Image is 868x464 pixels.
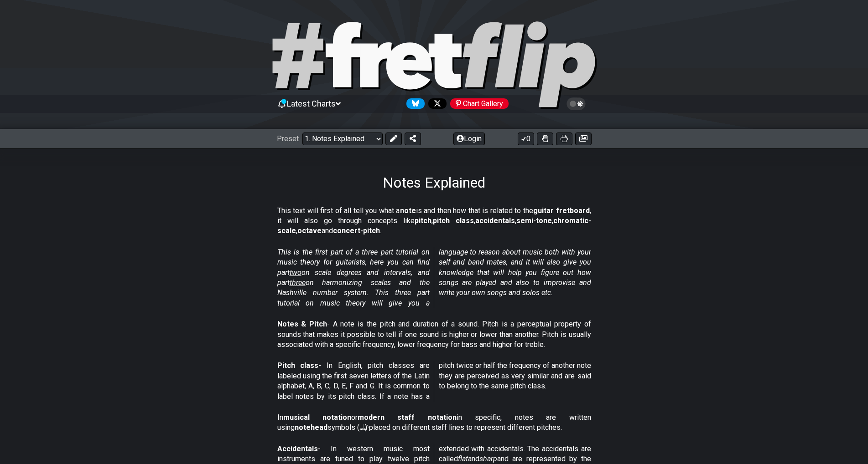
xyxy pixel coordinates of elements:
em: This is the first part of a three part tutorial on music theory for guitarists, here you can find... [277,248,591,307]
strong: Notes & Pitch [277,320,327,328]
strong: pitch class [433,216,474,225]
p: - In English, pitch classes are labeled using the first seven letters of the Latin alphabet, A, B... [277,361,591,402]
p: - A note is the pitch and duration of a sound. Pitch is a perceptual property of sounds that make... [277,319,591,350]
strong: Accidentals [277,444,318,453]
span: Toggle light / dark theme [571,100,582,108]
a: #fretflip at Pinterest [447,98,509,109]
strong: concert-pitch [333,226,380,235]
button: Print [556,133,572,145]
em: sharp [479,454,497,463]
em: flat [458,454,468,463]
p: In or in specific, notes are written using symbols (𝅝 𝅗𝅥 𝅘𝅥 𝅘𝅥𝅮) placed on different staff lines to r... [277,413,591,433]
strong: accidentals [475,216,515,225]
h1: Notes Explained [383,174,485,191]
button: Login [453,133,485,145]
strong: musical notation [283,413,351,422]
div: Chart Gallery [450,98,509,109]
strong: notehead [295,423,327,432]
a: Follow #fretflip at Bluesky [403,98,425,109]
strong: note [400,206,416,215]
strong: modern staff notation [358,413,457,422]
strong: pitch [415,216,431,225]
p: This text will first of all tell you what a is and then how that is related to the , it will also... [277,206,591,236]
button: Create image [575,133,592,145]
span: three [290,278,306,287]
strong: octave [297,226,322,235]
button: 0 [518,133,534,145]
span: two [290,268,301,277]
button: Share Preset [405,133,421,145]
strong: semi-tone [516,216,552,225]
select: Preset [302,133,383,145]
strong: Pitch class [277,361,319,370]
span: Preset [277,134,299,143]
button: Edit Preset [385,133,402,145]
a: Follow #fretflip at X [425,98,447,109]
button: Toggle Dexterity for all fretkits [537,133,553,145]
span: Latest Charts [287,99,336,108]
strong: guitar fretboard [533,206,590,215]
